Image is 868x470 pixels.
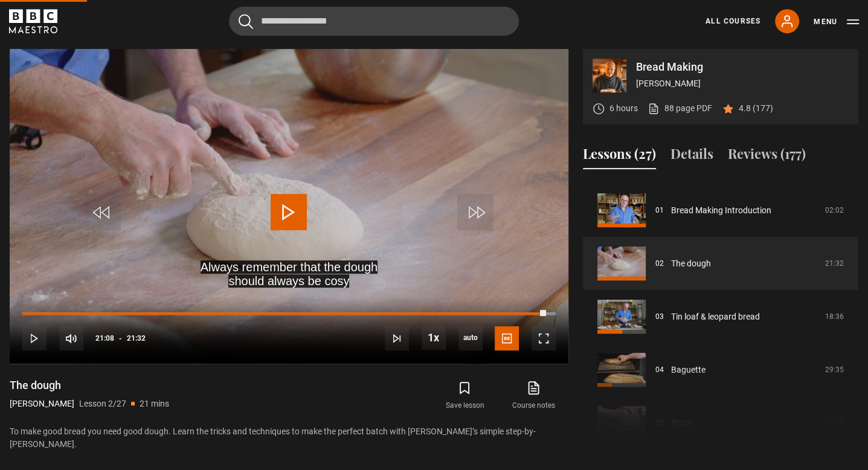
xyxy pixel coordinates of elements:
[95,327,114,349] span: 21:08
[500,378,568,413] a: Course notes
[670,144,713,169] button: Details
[671,364,706,376] a: Baguette
[636,77,849,90] p: [PERSON_NAME]
[739,102,773,115] p: 4.8 (177)
[728,144,806,169] button: Reviews (177)
[671,311,760,323] a: Tin loaf & leopard bread
[119,334,122,343] span: -
[671,204,771,217] a: Bread Making Introduction
[10,398,74,410] p: [PERSON_NAME]
[636,62,849,72] p: Bread Making
[648,102,712,115] a: 88 page PDF
[239,14,253,29] button: Submit the search query
[140,398,169,410] p: 21 mins
[532,326,556,350] button: Fullscreen
[385,326,409,350] button: Next Lesson
[10,425,568,451] p: To make good bread you need good dough. Learn the tricks and techniques to make the perfect batch...
[10,378,169,393] h1: The dough
[495,326,519,350] button: Captions
[430,378,499,413] button: Save lesson
[458,326,483,350] div: Current quality: 720p
[814,16,859,28] button: Toggle navigation
[458,326,483,350] span: auto
[127,327,146,349] span: 21:32
[671,257,711,270] a: The dough
[22,326,47,350] button: Play
[422,326,446,350] button: Playback Rate
[229,7,519,36] input: Search
[79,398,126,410] p: Lesson 2/27
[59,326,83,350] button: Mute
[583,144,656,169] button: Lessons (27)
[706,16,760,27] a: All Courses
[9,9,57,33] svg: BBC Maestro
[22,312,556,315] div: Progress Bar
[609,102,638,115] p: 6 hours
[10,49,568,363] video-js: Video Player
